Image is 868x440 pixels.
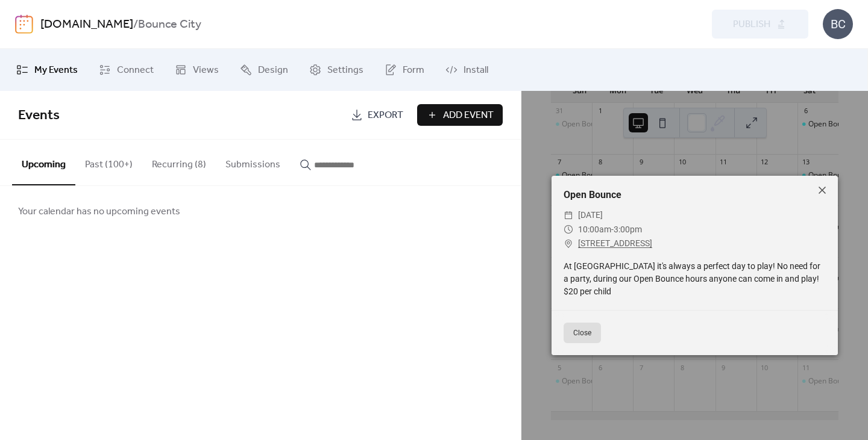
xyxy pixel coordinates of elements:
span: Views [193,63,219,78]
span: Settings [327,63,363,78]
img: logo [15,14,33,34]
div: ​ [564,208,573,223]
span: - [611,225,614,234]
span: Design [258,63,288,78]
a: Settings [300,54,373,86]
span: Your calendar has no upcoming events [18,205,180,219]
div: BC [823,9,853,39]
a: Design [231,54,297,86]
span: Events [18,102,60,129]
a: Install [436,54,497,86]
div: At [GEOGRAPHIC_DATA] it's always a perfect day to play! No need for a party, during our Open Boun... [552,260,838,298]
a: Connect [90,54,163,86]
span: 10:00am [578,225,611,234]
a: Export [342,104,412,126]
span: My Events [34,63,78,78]
button: Recurring (8) [142,140,216,184]
span: Install [464,63,488,78]
a: [STREET_ADDRESS] [578,237,652,251]
div: ​ [564,223,573,237]
button: Past (100+) [75,140,142,184]
span: Add Event [443,108,494,123]
button: Add Event [417,104,503,126]
b: Bounce City [138,13,201,36]
div: Open Bounce [552,188,838,202]
a: [DOMAIN_NAME] [40,13,133,36]
span: Form [403,63,424,78]
a: My Events [7,54,87,86]
span: [DATE] [578,208,603,223]
span: 3:00pm [614,225,642,234]
a: Form [376,54,433,86]
span: Connect [117,63,154,78]
b: / [133,13,138,36]
button: Close [564,323,601,343]
span: Export [368,108,403,123]
a: Views [166,54,228,86]
button: Submissions [216,140,290,184]
div: ​ [564,237,573,251]
button: Upcoming [12,140,75,185]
